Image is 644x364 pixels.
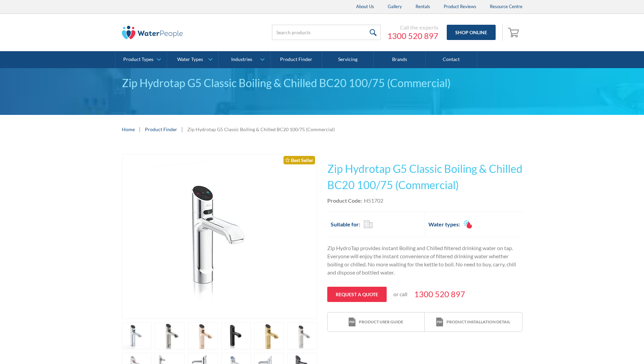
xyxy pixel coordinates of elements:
[328,312,425,332] a: print iconProduct user guide
[426,51,477,68] a: Contact
[123,57,153,62] div: Product Types
[447,25,496,40] a: Shop Online
[219,51,270,68] a: Industries
[122,75,522,91] div: Zip Hydrotap G5 Classic Boiling & Chilled BC20 100/75 (Commercial)
[283,156,315,164] div: Best Seller
[331,220,360,228] h2: Suitable for:
[446,319,510,325] div: Product installation detail
[221,322,251,349] a: open lightbox
[374,51,425,68] a: Brands
[254,322,284,349] a: open lightbox
[327,244,522,277] p: Zip HydroTap provides instant Boiling and Chilled filtered drinking water on tap. Everyone will e...
[272,25,381,40] input: Search products
[181,125,184,133] div: |
[414,288,465,300] a: 1300 520 897
[349,318,355,327] img: print icon
[428,220,460,228] h2: Water types:
[387,31,438,41] a: 1300 520 897
[122,154,317,319] a: open lightbox
[359,319,403,325] div: Product user guide
[122,26,183,39] img: The Water People
[152,154,287,319] img: Zip Hydrotap G5 Classic Boiling & Chilled BC20 100/75 (Commercial)
[393,290,407,298] p: or call
[436,318,443,327] img: print icon
[188,322,218,349] a: open lightbox
[122,126,135,133] a: Home
[177,57,203,62] div: Water Types
[115,51,167,68] a: Product Types
[364,197,383,205] div: H51702
[287,322,317,349] a: open lightbox
[138,125,142,133] div: |
[122,322,152,349] a: open lightbox
[327,161,522,193] h1: Zip Hydrotap G5 Classic Boiling & Chilled BC20 100/75 (Commercial)
[387,24,438,31] div: Call the experts
[187,126,335,133] div: Zip Hydrotap G5 Classic Boiling & Chilled BC20 100/75 (Commercial)
[508,27,521,38] img: shopping cart
[231,57,252,62] div: Industries
[155,322,185,349] a: open lightbox
[327,197,362,204] strong: Product Code:
[145,126,177,133] a: Product Finder
[506,24,522,41] a: Open empty cart
[425,312,522,332] a: print iconProduct installation detail
[167,51,218,68] a: Water Types
[327,287,387,302] a: Request a quote
[322,51,374,68] a: Servicing
[271,51,322,68] a: Product Finder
